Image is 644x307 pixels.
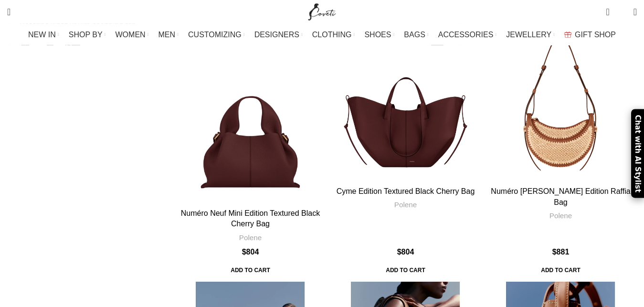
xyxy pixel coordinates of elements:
div: My Wishlist [617,2,626,21]
a: Cyme Edition Textured Black Cherry Bag [337,187,475,195]
a: Numéro Neuf Mini Edition Textured Black Cherry Bag [181,209,320,228]
a: Polene [394,200,417,210]
a: Numéro Dix Edition Raffia Bag [485,30,637,182]
span: 0 [607,5,614,12]
span: SHOP BY [69,30,103,39]
span: GIFT SHOP [575,30,616,39]
a: SHOES [364,25,394,44]
a: CUSTOMIZING [188,25,245,44]
span: Add to cart [224,262,276,279]
span: WOMEN [116,30,146,39]
span: SHOES [364,30,391,39]
span: Add to cart [379,262,432,279]
a: NEW IN [28,25,59,44]
span: JEWELLERY [506,30,551,39]
span: BAGS [404,30,425,39]
a: GIFT SHOP [564,25,616,44]
span: ACCESSORIES [438,30,494,39]
a: JEWELLERY [506,25,555,44]
span: NEW IN [28,30,56,39]
a: DESIGNERS [254,25,303,44]
a: Add to cart: “Numéro Neuf Mini Edition Textured Black Cherry Bag” [224,262,276,279]
span: CUSTOMIZING [188,30,242,39]
a: Cyme Edition Textured Black Cherry Bag [329,30,482,182]
span: MEN [158,30,176,39]
bdi: 804 [242,248,259,256]
a: WOMEN [116,25,149,44]
span: Add to cart [534,262,587,279]
span: $ [242,248,246,256]
span: 0 [619,10,626,17]
span: $ [552,248,557,256]
a: Add to cart: “Cyme Edition Textured Black Cherry Bag” [379,262,432,279]
a: SHOP BY [69,25,106,44]
span: CLOTHING [312,30,352,39]
a: ACCESSORIES [438,25,497,44]
a: Numéro Neuf Mini Edition Textured Black Cherry Bag [174,30,327,204]
img: GiftBag [564,32,571,38]
a: Add to cart: “Numéro Dix Edition Raffia Bag” [534,262,587,279]
a: MEN [158,25,179,44]
a: Numéro [PERSON_NAME] Edition Raffia Bag [491,187,630,206]
a: CLOTHING [312,25,355,44]
span: DESIGNERS [254,30,299,39]
bdi: 881 [552,248,570,256]
span: $ [397,248,401,256]
a: BAGS [404,25,428,44]
a: Polene [239,233,262,243]
a: Search [2,2,15,21]
a: Polene [549,211,572,221]
div: Main navigation [2,25,642,44]
a: 0 [601,2,614,21]
a: Site logo [306,7,338,15]
bdi: 804 [397,248,414,256]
